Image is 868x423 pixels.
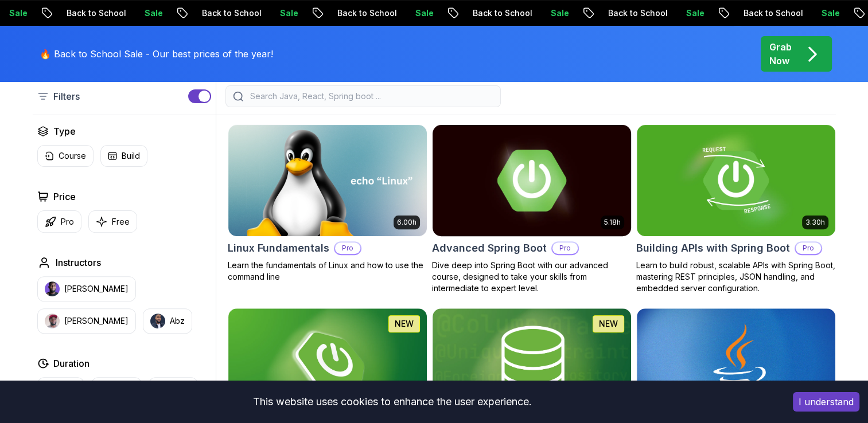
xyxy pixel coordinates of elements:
[37,145,94,167] button: Course
[9,389,776,414] div: This website uses cookies to enhance the user experience.
[53,357,89,370] h2: Duration
[228,240,329,256] h2: Linux Fundamentals
[599,318,618,330] p: NEW
[427,122,636,238] img: Advanced Spring Boot card
[149,377,198,399] button: +3 Hours
[636,124,836,294] a: Building APIs with Spring Boot card3.30hBuilding APIs with Spring BootProLearn to build robust, s...
[91,377,142,399] button: 1-3 Hours
[53,190,76,203] h2: Price
[597,7,675,19] p: Back to School
[248,91,493,102] input: Search Java, React, Spring boot ...
[61,216,74,228] p: Pro
[268,7,305,19] p: Sale
[45,281,60,296] img: instructor img
[810,7,847,19] p: Sale
[805,218,825,227] p: 3.30h
[100,145,147,167] button: Build
[122,150,140,162] p: Build
[40,47,273,61] p: 🔥 Back to School Sale - Our best prices of the year!
[637,308,835,420] img: Java for Beginners card
[143,308,192,334] button: instructor imgAbz
[395,318,414,330] p: NEW
[55,7,133,19] p: Back to School
[796,242,821,254] p: Pro
[170,315,185,327] p: Abz
[150,314,165,328] img: instructor img
[433,308,631,420] img: Spring Data JPA card
[37,276,136,301] button: instructor img[PERSON_NAME]
[228,124,427,283] a: Linux Fundamentals card6.00hLinux FundamentalsProLearn the fundamentals of Linux and how to use t...
[37,377,84,399] button: 0-1 Hour
[53,124,76,138] h2: Type
[190,7,268,19] p: Back to School
[404,7,441,19] p: Sale
[604,218,621,227] p: 5.18h
[637,125,835,236] img: Building APIs with Spring Boot card
[732,7,810,19] p: Back to School
[112,216,130,228] p: Free
[88,210,137,233] button: Free
[228,260,427,283] p: Learn the fundamentals of Linux and how to use the command line
[432,124,632,294] a: Advanced Spring Boot card5.18hAdvanced Spring BootProDive deep into Spring Boot with our advanced...
[432,260,632,294] p: Dive deep into Spring Boot with our advanced course, designed to take your skills from intermedia...
[793,392,859,412] button: Accept cookies
[552,242,578,254] p: Pro
[636,260,836,294] p: Learn to build robust, scalable APIs with Spring Boot, mastering REST principles, JSON handling, ...
[397,218,417,227] p: 6.00h
[53,89,80,103] p: Filters
[64,283,129,295] p: [PERSON_NAME]
[133,7,170,19] p: Sale
[37,308,136,334] button: instructor img[PERSON_NAME]
[37,210,81,233] button: Pro
[64,315,129,327] p: [PERSON_NAME]
[461,7,539,19] p: Back to School
[539,7,576,19] p: Sale
[769,40,792,68] p: Grab Now
[675,7,711,19] p: Sale
[45,314,60,328] img: instructor img
[636,240,790,256] h2: Building APIs with Spring Boot
[59,150,86,162] p: Course
[56,256,101,269] h2: Instructors
[326,7,404,19] p: Back to School
[432,240,547,256] h2: Advanced Spring Boot
[228,308,427,420] img: Spring Boot for Beginners card
[335,242,360,254] p: Pro
[228,125,427,236] img: Linux Fundamentals card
